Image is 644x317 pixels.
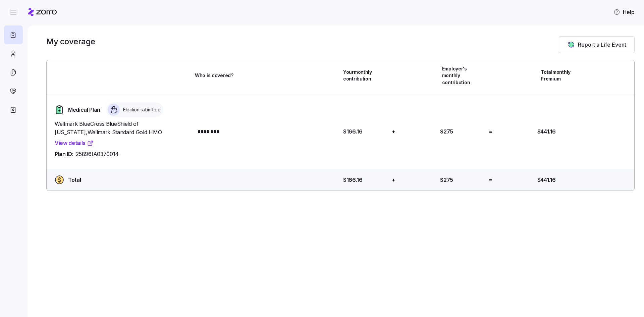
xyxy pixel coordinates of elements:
[343,69,387,83] span: Your monthly contribution
[608,5,640,19] button: Help
[121,106,160,113] span: Election submitted
[55,120,190,137] span: Wellmark BlueCross BlueShield of [US_STATE] , Wellmark Standard Gold HMO
[489,176,493,184] span: =
[392,127,395,136] span: +
[578,41,626,49] span: Report a Life Event
[55,150,73,158] span: Plan ID:
[46,36,95,47] h1: My coverage
[55,139,94,147] a: View details
[541,69,585,83] span: Total monthly Premium
[489,127,493,136] span: =
[76,150,119,158] span: 25896IA0370014
[440,127,453,136] span: $275
[440,176,453,184] span: $275
[537,176,556,184] span: $441.16
[613,8,635,16] span: Help
[537,127,556,136] span: $441.16
[442,65,486,86] span: Employer's monthly contribution
[343,176,363,184] span: $166.16
[343,127,363,136] span: $166.16
[68,106,100,114] span: Medical Plan
[392,176,395,184] span: +
[68,176,81,184] span: Total
[559,36,635,53] button: Report a Life Event
[195,72,233,79] span: Who is covered?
